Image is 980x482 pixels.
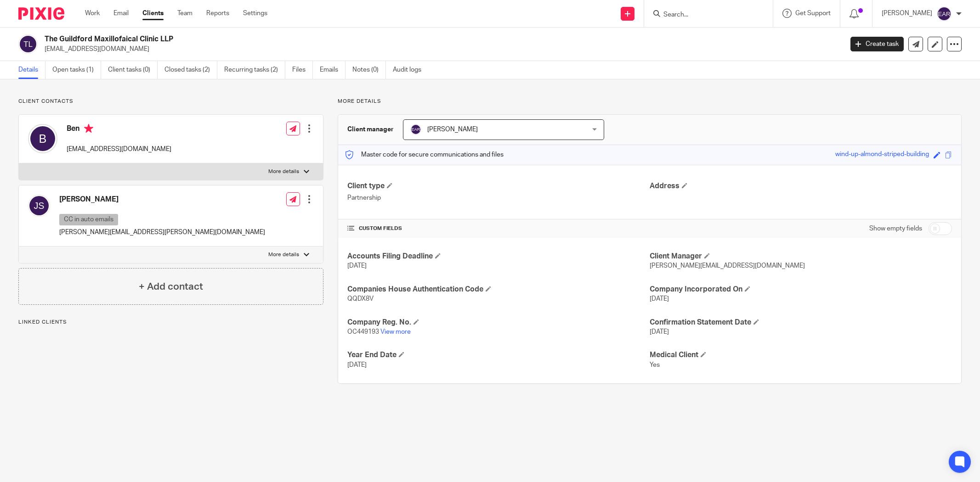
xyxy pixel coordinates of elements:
a: Details [18,61,45,79]
label: Show empty fields [869,224,922,233]
span: Yes [650,362,660,368]
a: Closed tasks (2) [164,61,217,79]
img: svg%3E [28,124,57,153]
h4: [PERSON_NAME] [59,195,265,204]
p: [EMAIL_ADDRESS][DOMAIN_NAME] [67,145,171,154]
p: [PERSON_NAME] [882,9,932,18]
h4: Companies House Authentication Code [347,285,650,294]
a: Audit logs [393,61,428,79]
a: Work [85,9,100,18]
img: svg%3E [28,195,50,217]
p: More details [268,168,299,175]
a: Settings [243,9,267,18]
img: Pixie [18,7,64,20]
img: svg%3E [937,6,952,21]
h4: + Add contact [139,280,203,294]
span: OC449193 [347,329,379,335]
input: Search [663,11,745,19]
p: [EMAIL_ADDRESS][DOMAIN_NAME] [45,45,837,54]
i: Primary [84,124,93,133]
span: [DATE] [347,263,367,269]
span: QQDX8V [347,296,374,302]
a: Recurring tasks (2) [224,61,285,79]
a: Emails [320,61,346,79]
p: Linked clients [18,319,323,326]
h4: Company Reg. No. [347,318,650,327]
h4: CUSTOM FIELDS [347,225,650,232]
span: [DATE] [650,329,669,335]
h4: Client type [347,181,650,191]
h3: Client manager [347,125,394,134]
p: CC in auto emails [59,214,118,225]
a: Reports [206,9,229,18]
h2: The Guildford Maxillofaical Clinic LLP [45,34,678,44]
h4: Confirmation Statement Date [650,318,952,327]
a: Team [177,9,193,18]
a: Notes (0) [352,61,386,79]
a: View more [380,329,411,335]
div: wind-up-almond-striped-building [835,150,929,160]
span: Get Support [795,10,831,17]
a: Open tasks (1) [52,61,101,79]
p: Master code for secure communications and files [345,150,504,159]
span: [DATE] [347,362,367,368]
a: Files [292,61,313,79]
p: Partnership [347,193,650,202]
a: Clients [142,9,164,18]
a: Client tasks (0) [108,61,158,79]
span: [DATE] [650,296,669,302]
span: [PERSON_NAME] [427,126,478,133]
h4: Year End Date [347,350,650,360]
span: [PERSON_NAME][EMAIL_ADDRESS][DOMAIN_NAME] [650,263,805,269]
a: Email [113,9,129,18]
p: More details [268,251,299,258]
h4: Medical Client [650,350,952,360]
h4: Client Manager [650,252,952,261]
p: Client contacts [18,98,323,105]
p: [PERSON_NAME][EMAIL_ADDRESS][PERSON_NAME][DOMAIN_NAME] [59,228,265,237]
h4: Address [650,181,952,191]
a: Create task [850,37,904,51]
h4: Accounts Filing Deadline [347,252,650,261]
p: More details [338,98,962,105]
h4: Ben [67,124,171,135]
img: svg%3E [18,34,38,54]
h4: Company Incorporated On [650,285,952,294]
img: svg%3E [410,124,421,135]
